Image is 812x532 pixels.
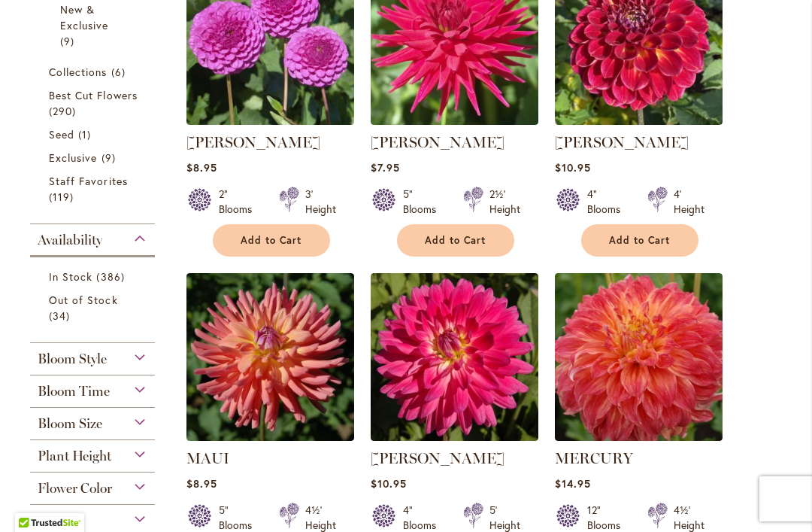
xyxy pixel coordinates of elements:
[609,234,671,247] span: Add to Cart
[555,114,723,128] a: Matty Boo
[397,224,514,257] button: Add to Cart
[489,187,520,217] div: 2½' Height
[425,234,486,247] span: Add to Cart
[49,173,140,205] a: Staff Favorites
[186,133,320,151] a: [PERSON_NAME]
[555,476,591,491] span: $14.95
[38,480,112,497] span: Flower Color
[371,133,504,151] a: [PERSON_NAME]
[371,476,407,491] span: $10.95
[49,293,118,307] span: Out of Stock
[587,187,629,217] div: 4" Blooms
[219,187,261,217] div: 2" Blooms
[241,234,302,247] span: Add to Cart
[60,33,78,49] span: 9
[60,2,129,49] a: New &amp; Exclusive
[11,479,53,521] iframe: Launch Accessibility Center
[49,126,140,142] a: Seed
[38,448,111,464] span: Plant Height
[38,415,102,432] span: Bloom Size
[674,187,704,217] div: 4' Height
[49,150,97,165] span: Exclusive
[186,160,217,175] span: $8.95
[49,269,92,284] span: In Stock
[371,449,504,467] a: [PERSON_NAME]
[213,224,330,257] button: Add to Cart
[38,232,102,248] span: Availability
[49,65,108,79] span: Collections
[49,103,80,119] span: 290
[186,449,229,467] a: MAUI
[555,160,591,175] span: $10.95
[555,133,689,151] a: [PERSON_NAME]
[49,269,140,284] a: In Stock 386
[371,114,538,128] a: MATILDA HUSTON
[186,273,354,441] img: MAUI
[38,383,110,400] span: Bloom Time
[60,2,108,32] span: New & Exclusive
[38,351,107,367] span: Bloom Style
[555,449,633,467] a: MERCURY
[555,273,723,441] img: Mercury
[49,174,128,188] span: Staff Favorites
[371,273,538,441] img: MELISSA M
[49,150,140,166] a: Exclusive
[49,64,140,80] a: Collections
[371,160,400,175] span: $7.95
[186,114,354,128] a: MARY MUNNS
[49,308,74,324] span: 34
[49,292,140,324] a: Out of Stock 34
[49,88,138,102] span: Best Cut Flowers
[305,187,336,217] div: 3' Height
[186,430,354,444] a: MAUI
[403,187,445,217] div: 5" Blooms
[96,269,128,284] span: 386
[101,150,120,166] span: 9
[49,189,77,205] span: 119
[186,476,217,491] span: $8.95
[78,126,95,142] span: 1
[49,87,140,119] a: Best Cut Flowers
[581,224,698,257] button: Add to Cart
[555,430,723,444] a: Mercury
[111,64,129,80] span: 6
[371,430,538,444] a: MELISSA M
[49,127,74,141] span: Seed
